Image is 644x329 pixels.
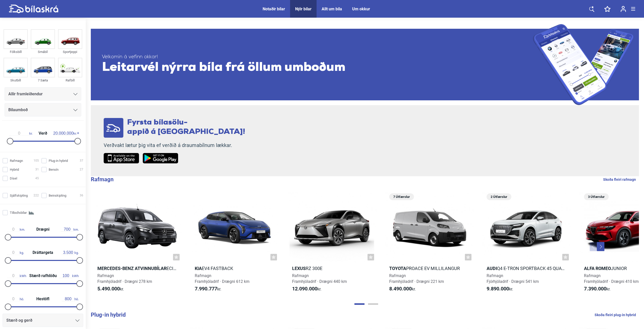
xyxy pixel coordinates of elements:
[621,6,626,12] img: user-login.svg
[368,303,378,305] button: Page 2
[104,142,245,148] p: Verðvakt lætur þig vita ef verðið á draumabílnum lækkar.
[4,77,28,83] div: Skutbíll
[34,158,39,163] span: 105
[35,227,51,231] span: Drægni
[482,265,571,271] h2: Q4 e-tron Sportback 45 Quattro
[590,242,597,251] button: Previous
[7,250,24,255] span: kg.
[295,7,312,11] a: Nýir bílar
[91,312,126,318] b: Plug-in hybrid
[31,77,55,83] div: 7 Sæta
[322,7,342,11] a: Allt um bíla
[58,49,82,55] div: Sportjeppi
[584,286,606,292] b: 7.390.000
[385,192,474,296] a: 7 ÚtfærslurToyotaProace EV MillilangurRafmagnFramhjóladrif · Drægni 221 km8.490.000kr.
[288,265,377,271] h2: RZ 300e
[7,227,25,232] span: km.
[97,266,166,271] b: Mercedes-Benz Atvinnubílar
[10,210,27,215] span: Tilboðsbílar
[61,227,79,232] span: km.
[91,176,114,183] b: Rafmagn
[389,266,406,271] b: Toyota
[190,265,279,271] h2: EV4 Fastback
[49,193,66,198] span: Beinskipting
[487,266,497,271] b: Audi
[80,158,83,163] span: 37
[31,49,55,55] div: Smábíl
[31,251,54,255] span: Dráttargeta
[292,266,306,271] b: Lexus
[49,158,68,163] span: Plug-in hybrid
[603,176,636,183] a: Skoða fleiri rafmagn
[6,317,32,324] span: Stærð og gerð
[34,193,39,198] span: 222
[7,297,24,301] span: hö.
[9,131,33,136] span: kr.
[392,193,411,200] span: 7 Útfærslur
[93,265,182,271] h2: eCitan 112 millilangur - 11 kW hleðsla
[97,286,124,292] span: kr.
[597,242,604,251] button: Next
[8,91,43,98] span: Allir framleiðendur
[10,193,28,198] span: Sjálfskipting
[584,273,639,284] span: Rafmagn Framhjóladrif · Drægni 410 km
[93,192,182,296] a: Mercedes-Benz AtvinnubílareCitan 112 millilangur - 11 kW hleðslaRafmagnFramhjóladrif · Drægni 278...
[354,303,365,305] button: Page 1
[53,131,77,136] span: kr.
[385,265,474,271] h2: Proace EV Millilangur
[102,60,533,75] span: Leitarvél nýrra bíla frá öllum umboðum
[8,106,28,113] span: Bílaumboð
[49,167,59,172] span: Bensín
[292,273,347,284] span: Rafmagn Framhjóladrif · Drægni 440 km
[10,176,17,181] span: Dísel
[80,193,83,198] span: 36
[389,273,444,284] span: Rafmagn Framhjóladrif · Drægni 221 km
[37,131,48,135] span: Verð
[595,312,636,318] a: Skoða fleiri plug-in hybrid
[10,158,23,163] span: Rafmagn
[28,274,58,278] span: Stærð rafhlöðu
[4,49,28,55] div: Fólksbíll
[7,274,26,278] span: kWh
[80,167,83,172] span: 27
[195,266,202,271] b: Kia
[10,167,19,172] span: Hybrid
[35,176,39,181] span: 45
[389,286,412,292] b: 8.490.000
[62,297,79,301] span: hö.
[97,273,152,284] span: Rafmagn Framhjóladrif · Drægni 278 km
[292,286,321,292] span: kr.
[489,193,509,200] span: 2 Útfærslur
[584,266,611,271] b: Alfa Romeo
[487,286,509,292] b: 9.890.000
[584,286,610,292] span: kr.
[35,297,51,301] span: Hestöfl
[91,24,639,105] a: Velkomin á vefinn okkar!Leitarvél nýrra bíla frá öllum umboðum
[292,286,317,292] b: 12.090.000
[586,193,606,200] span: 3 Útfærslur
[195,286,221,292] span: kr.
[288,192,377,296] a: LexusRZ 300eRafmagnFramhjóladrif · Drægni 440 km12.090.000kr.
[389,286,416,292] span: kr.
[482,192,571,296] a: 2 ÚtfærslurAudiQ4 e-tron Sportback 45 QuattroRafmagnFjórhjóladrif · Drægni 541 km9.890.000kr.
[60,274,79,278] span: kWh
[62,250,79,255] span: kg.
[127,119,245,136] span: Fyrsta bílasölu- appið á [GEOGRAPHIC_DATA]!
[352,7,370,11] a: Um okkur
[58,77,82,83] div: Rafbíll
[195,286,217,292] b: 7.990.777
[195,273,249,284] span: Rafmagn Framhjóladrif · Drægni 612 km
[35,167,39,172] span: 31
[487,286,513,292] span: kr.
[487,273,539,284] span: Rafmagn Fjórhjóladrif · Drægni 541 km
[190,192,279,296] a: KiaEV4 FastbackRafmagnFramhjóladrif · Drægni 612 km7.990.777kr.
[97,286,120,292] b: 5.490.000
[263,7,285,11] a: Notaðir bílar
[102,54,533,60] span: Velkomin á vefinn okkar!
